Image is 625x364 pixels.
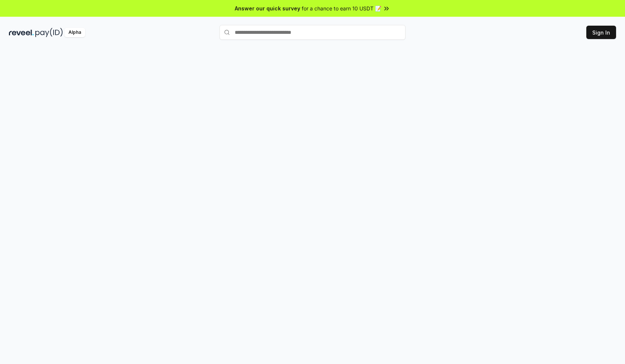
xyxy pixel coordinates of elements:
[235,4,300,12] span: Answer our quick survey
[586,26,616,39] button: Sign In
[35,28,63,37] img: pay_id
[9,28,34,37] img: reveel_dark
[64,28,85,37] div: Alpha
[302,4,381,12] span: for a chance to earn 10 USDT 📝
